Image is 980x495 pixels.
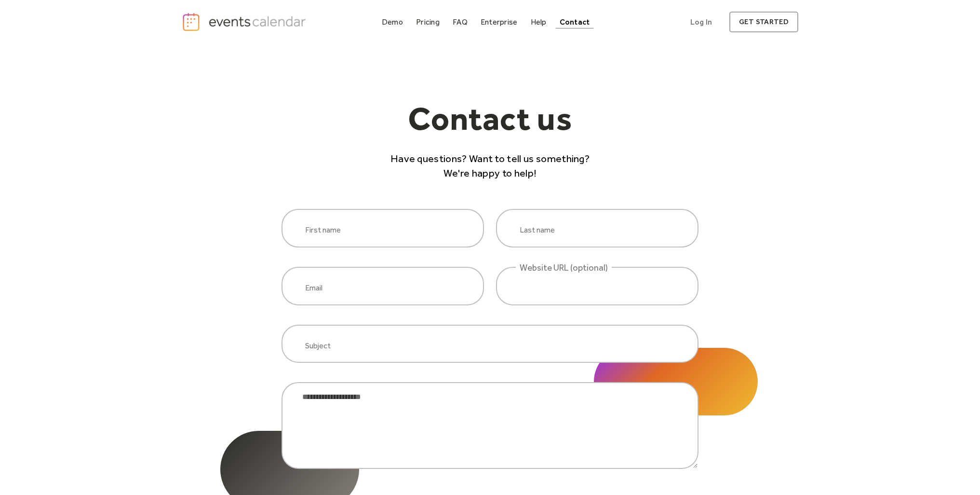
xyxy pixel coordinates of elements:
h1: Contact us [386,102,594,144]
a: home [182,12,309,32]
a: FAQ [449,15,471,28]
div: Enterprise [481,19,517,25]
a: Enterprise [477,15,521,28]
div: Contact [560,19,590,25]
div: FAQ [453,19,468,25]
div: Demo [382,19,403,25]
a: Demo [378,15,407,28]
div: Pricing [416,19,440,25]
a: Pricing [412,15,443,28]
a: Contact [556,15,594,28]
a: Log In [681,12,722,32]
a: Help [527,15,550,28]
div: Help [531,19,547,25]
p: Have questions? Want to tell us something? We're happy to help! [386,151,594,180]
a: get started [729,12,798,32]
